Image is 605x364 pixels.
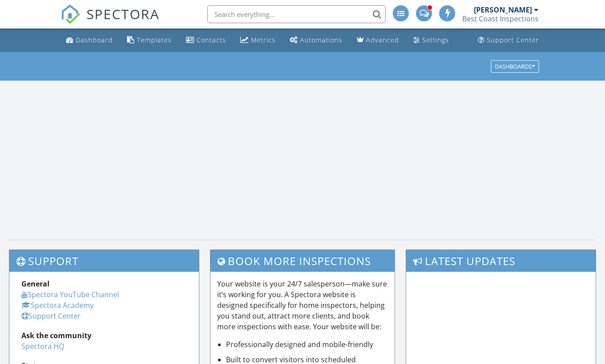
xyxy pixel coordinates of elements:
[86,4,160,23] span: SPECTORA
[21,279,49,289] strong: General
[491,60,539,73] button: Dashboards
[226,339,388,350] li: Professionally designed and mobile-friendly
[21,330,187,341] div: Ask the community
[207,5,386,23] input: Search everything...
[251,36,276,44] div: Metrics
[406,250,596,272] h3: Latest Updates
[487,36,539,44] div: Support Center
[21,341,64,351] a: Spectora HQ
[474,5,532,14] div: [PERSON_NAME]
[182,32,230,49] a: Contacts
[300,36,342,44] div: Automations
[137,36,172,44] div: Templates
[495,63,535,70] div: Dashboards
[62,32,116,49] a: Dashboard
[462,14,539,23] div: Best Coast Inspections
[366,36,399,44] div: Advanced
[353,32,403,49] a: Advanced
[9,250,199,272] h3: Support
[61,4,80,24] img: The Best Home Inspection Software - Spectora
[410,32,453,49] a: Settings
[21,290,119,299] a: Spectora YouTube Channel
[21,300,94,310] a: Spectora Academy
[286,32,346,49] a: Automations (Advanced)
[76,36,113,44] div: Dashboard
[237,32,279,49] a: Metrics
[21,311,81,321] a: Support Center
[217,278,388,332] p: Your website is your 24/7 salesperson—make sure it’s working for you. A Spectora website is desig...
[123,32,175,49] a: Templates
[197,36,226,44] div: Contacts
[210,250,395,272] h3: Book More Inspections
[422,36,449,44] div: Settings
[61,12,160,31] a: SPECTORA
[474,32,543,49] a: Support Center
